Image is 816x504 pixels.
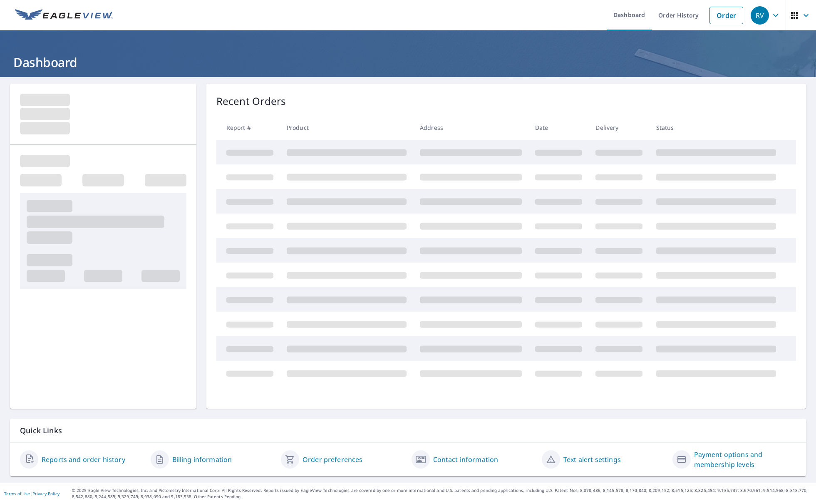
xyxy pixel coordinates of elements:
[4,491,30,497] a: Terms of Use
[589,115,649,140] th: Delivery
[280,115,413,140] th: Product
[42,454,125,464] a: Reports and order history
[650,115,783,140] th: Status
[10,54,806,71] h1: Dashboard
[216,115,280,140] th: Report #
[694,449,796,469] a: Payment options and membership levels
[433,454,499,464] a: Contact information
[32,491,60,497] a: Privacy Policy
[709,7,743,24] a: Order
[15,9,113,22] img: EV Logo
[4,491,60,496] p: |
[751,6,769,25] div: RV
[563,454,621,464] a: Text alert settings
[72,487,812,500] p: © 2025 Eagle View Technologies, Inc. and Pictometry International Corp. All Rights Reserved. Repo...
[216,94,286,109] p: Recent Orders
[413,115,528,140] th: Address
[20,425,796,436] p: Quick Links
[528,115,589,140] th: Date
[172,454,232,464] a: Billing information
[303,454,363,464] a: Order preferences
